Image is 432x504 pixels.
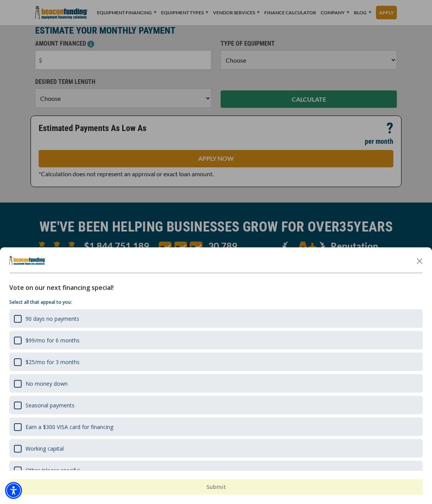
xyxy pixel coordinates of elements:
div: $99/mo for 6 months [9,331,423,349]
div: No money down [9,374,423,393]
div: Working capital [26,445,64,452]
div: Seasonal payments [9,396,423,414]
p: Select all that appeal to you: [9,298,423,306]
div: Seasonal payments [26,402,75,409]
div: Vote on our next financing special! [9,283,423,292]
div: $25/mo for 3 months [26,358,80,366]
div: Working capital [9,439,423,458]
div: 90 days no payments [9,309,423,328]
div: Earn a $300 VISA card for financing [26,423,113,431]
button: Close the survey [412,253,427,268]
div: $25/mo for 3 months [9,352,423,371]
div: 90 days no payments [26,315,79,322]
div: Other (please specify) [9,461,423,479]
div: Earn a $300 VISA card for financing [9,417,423,436]
button: Submit [9,479,423,495]
div: Accessibility Menu [5,482,22,499]
img: Company logo [9,256,46,265]
div: $99/mo for 6 months [26,337,80,344]
div: Other (please specify) [26,467,80,474]
div: No money down [26,380,68,387]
